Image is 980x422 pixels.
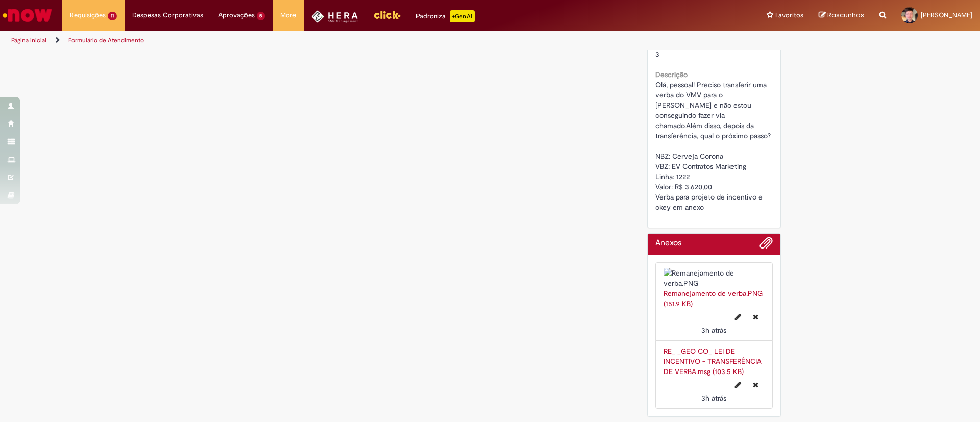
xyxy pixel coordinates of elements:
span: 11 [108,12,117,20]
img: click_logo_yellow_360x200.png [373,7,401,22]
span: 3 [655,49,659,59]
time: 29/09/2025 14:57:45 [701,393,726,403]
img: HeraLogo.png [311,10,358,23]
span: Olá, pessoal! Preciso transferir uma verba do VMV para o [PERSON_NAME] e não estou conseguindo fa... [655,80,771,212]
button: Editar nome de arquivo RE_ _GEO CO_ LEI DE INCENTIVO - TRANSFERÊNCIA DE VERBA.msg [729,377,747,393]
span: Requisições [70,10,106,20]
span: Despesas Corporativas [132,10,203,20]
span: Rascunhos [827,10,864,20]
button: Editar nome de arquivo Remanejamento de verba.PNG [729,309,747,325]
a: Remanejamento de verba.PNG (151.9 KB) [664,289,763,308]
b: Descrição [655,70,688,79]
a: Rascunhos [819,11,864,20]
ul: Trilhas de página [8,31,646,50]
a: Página inicial [11,36,46,44]
img: ServiceNow [1,5,54,26]
span: More [280,10,296,20]
div: Padroniza [416,10,475,22]
button: Adicionar anexos [759,236,773,255]
time: 29/09/2025 14:58:56 [701,326,726,335]
button: Excluir Remanejamento de verba.PNG [747,309,765,325]
a: RE_ _GEO CO_ LEI DE INCENTIVO - TRANSFERÊNCIA DE VERBA.msg (103.5 KB) [664,346,762,376]
span: 3h atrás [701,326,726,335]
p: +GenAi [450,10,475,22]
span: Favoritos [775,10,803,20]
span: Aprovações [218,10,255,20]
span: 5 [257,12,265,20]
button: Excluir RE_ _GEO CO_ LEI DE INCENTIVO - TRANSFERÊNCIA DE VERBA.msg [747,377,765,393]
h2: Anexos [655,239,681,248]
a: Formulário de Atendimento [68,36,144,44]
span: 3h atrás [701,393,726,403]
span: [PERSON_NAME] [921,11,972,19]
img: Remanejamento de verba.PNG [664,268,765,288]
